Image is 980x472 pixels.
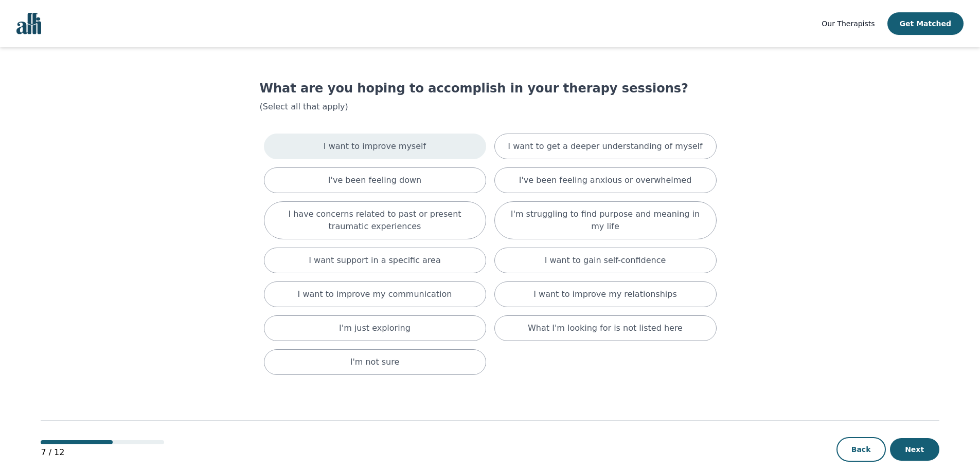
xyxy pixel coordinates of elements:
[339,322,411,334] p: I'm just exploring
[519,174,692,186] p: I've been feeling anxious or overwhelmed
[309,254,441,267] p: I want support in a specific area
[836,437,886,462] button: Back
[822,20,875,28] span: Our Therapists
[533,288,676,300] p: I want to improve my relationships
[887,12,964,35] button: Get Matched
[260,80,721,97] h1: What are you hoping to accomplish in your therapy sessions?
[822,17,875,30] a: Our Therapists
[507,208,704,233] p: I'm struggling to find purpose and meaning in my life
[324,140,426,153] p: I want to improve myself
[350,356,400,368] p: I'm not sure
[328,174,421,186] p: I've been feeling down
[528,322,683,334] p: What I'm looking for is not listed here
[890,438,939,461] button: Next
[298,288,452,300] p: I want to improve my communication
[260,101,721,113] p: (Select all that apply)
[277,208,473,233] p: I have concerns related to past or present traumatic experiences
[545,254,666,267] p: I want to gain self-confidence
[16,13,41,34] img: alli logo
[508,140,702,153] p: I want to get a deeper understanding of myself
[41,446,164,459] p: 7 / 12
